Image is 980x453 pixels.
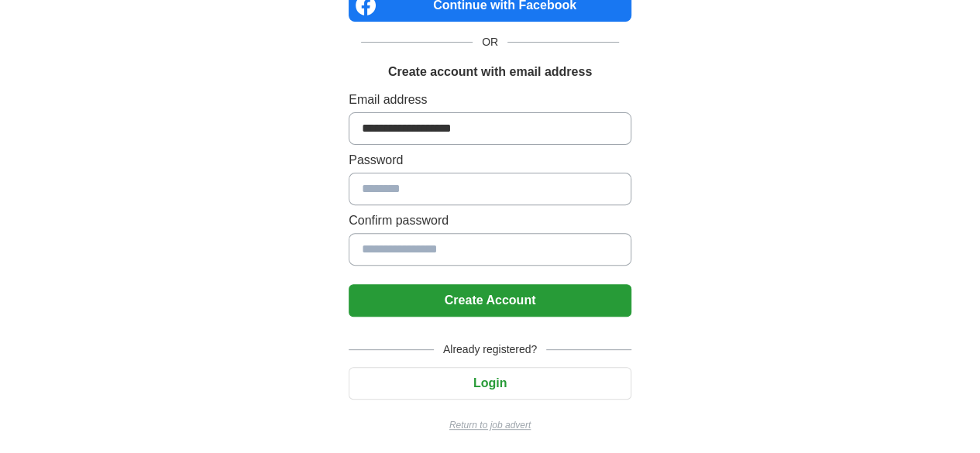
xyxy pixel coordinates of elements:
[349,418,631,432] a: Return to job advert
[434,341,546,358] span: Already registered?
[473,34,507,50] span: OR
[349,91,631,109] label: Email address
[349,211,631,230] label: Confirm password
[349,367,631,400] button: Login
[349,151,631,170] label: Password
[349,284,631,317] button: Create Account
[349,376,631,390] a: Login
[388,63,592,81] h1: Create account with email address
